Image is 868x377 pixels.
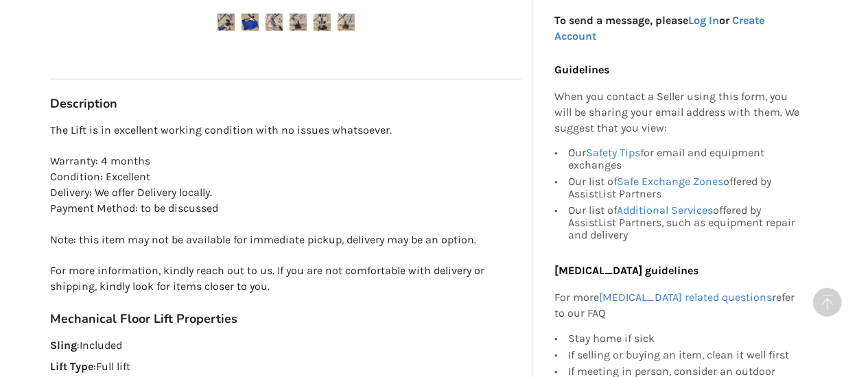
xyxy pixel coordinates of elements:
b: Guidelines [554,63,609,76]
a: Create Account [554,14,764,42]
div: If selling or buying an item, clean it well first [568,347,800,363]
img: invacare reliant 350 stand-up lift with battery, sling and charger-mechanical floor lift-transfer... [314,14,331,31]
a: Log In [688,14,719,27]
b: [MEDICAL_DATA] guidelines [554,264,699,277]
div: Our list of offered by AssistList Partners, such as equipment repair and delivery [568,202,800,241]
img: invacare reliant 350 stand-up lift with battery, sling and charger-mechanical floor lift-transfer... [242,14,259,31]
a: [MEDICAL_DATA] related questions [599,291,772,304]
strong: Lift Type [50,360,93,373]
a: Additional Services [617,204,713,217]
p: For more refer to our FAQ [554,290,800,321]
div: Stay home if sick [568,332,800,347]
strong: To send a message, please or [554,14,764,42]
p: : Included [50,338,521,354]
img: invacare reliant 350 stand-up lift with battery, sling and charger-mechanical floor lift-transfer... [266,14,283,31]
h3: Mechanical Floor Lift Properties [50,311,521,327]
a: Safety Tips [586,146,640,159]
img: invacare reliant 350 stand-up lift with battery, sling and charger-mechanical floor lift-transfer... [218,14,235,31]
div: Our list of offered by AssistList Partners [568,173,800,202]
h3: Description [50,96,521,112]
a: Safe Exchange Zones [617,175,723,188]
p: When you contact a Seller using this form, you will be sharing your email address with them. We s... [554,88,800,136]
p: : Full lift [50,359,521,375]
p: The Lift is in excellent working condition with no issues whatsoever. Warranty: 4 months Conditio... [50,123,521,295]
img: invacare reliant 350 stand-up lift with battery, sling and charger-mechanical floor lift-transfer... [290,14,307,31]
strong: Sling [50,339,77,352]
img: invacare reliant 350 stand-up lift with battery, sling and charger-mechanical floor lift-transfer... [338,14,355,31]
div: Our for email and equipment exchanges [568,147,800,173]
